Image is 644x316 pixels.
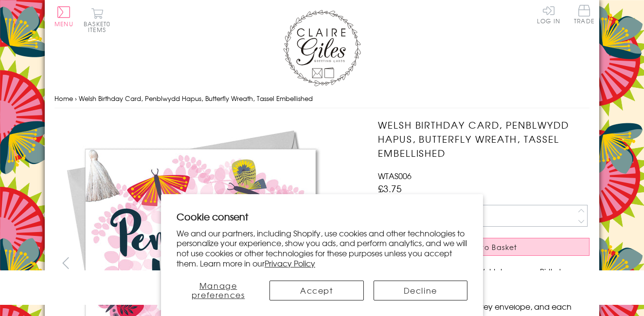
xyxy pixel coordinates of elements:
[177,210,467,223] h2: Cookie consent
[537,5,560,24] a: Log In
[54,6,73,27] button: Menu
[574,5,594,24] span: Trade
[378,182,402,195] span: £3.75
[177,281,260,300] button: Manage preferences
[75,94,77,103] span: ›
[378,118,590,160] h1: Welsh Birthday Card, Penblwydd Hapus, Butterfly Wreath, Tassel Embellished
[283,10,361,86] img: Claire Giles Greetings Cards
[177,228,467,268] p: We and our partners, including Shopify, use cookies and other technologies to personalize your ex...
[54,89,590,109] nav: breadcrumbs
[574,5,594,26] a: Trade
[374,281,467,300] button: Decline
[54,94,73,103] a: Home
[378,170,411,182] span: WTAS006
[269,281,363,300] button: Accept
[265,257,315,269] a: Privacy Policy
[79,94,313,103] span: Welsh Birthday Card, Penblwydd Hapus, Butterfly Wreath, Tassel Embellished
[192,280,245,300] span: Manage preferences
[462,242,518,252] span: Add to Basket
[84,8,110,33] button: Basket0 items
[378,238,590,256] button: Add to Basket
[54,19,73,28] span: Menu
[54,252,76,274] button: prev
[88,19,110,34] span: 0 items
